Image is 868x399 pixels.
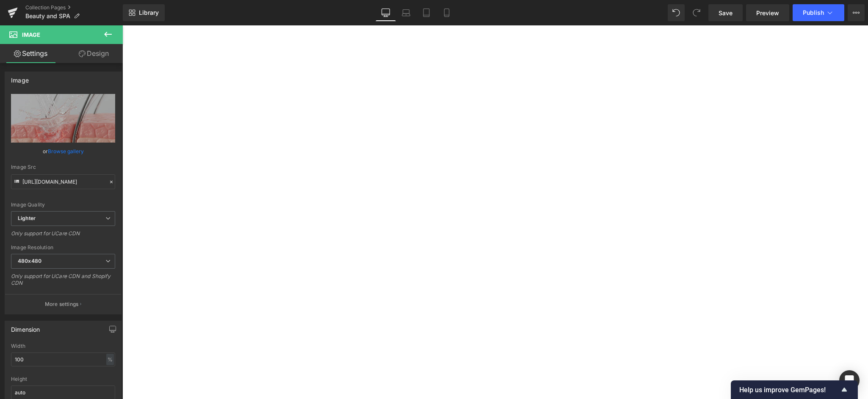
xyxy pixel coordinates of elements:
span: Image [22,31,40,38]
p: More settings [45,300,79,308]
div: or [11,147,115,156]
input: Link [11,174,115,189]
a: Browse gallery [48,144,84,159]
a: Desktop [376,4,396,21]
button: More settings [5,294,121,314]
span: Help us improve GemPages! [739,386,839,394]
div: Only support for UCare CDN and Shopify CDN [11,273,115,292]
div: Image Resolution [11,245,115,250]
div: Width [11,343,115,349]
div: Dimension [11,321,40,333]
a: Laptop [396,4,416,21]
b: Lighter [18,215,36,221]
button: Show survey - Help us improve GemPages! [739,385,849,395]
button: Publish [793,4,844,21]
a: Design [63,44,124,63]
a: New Library [123,4,165,21]
div: Image Src [11,164,115,170]
button: Undo [668,4,685,21]
a: Mobile [437,4,457,21]
button: More [848,4,865,21]
div: % [106,354,114,365]
span: Preview [756,8,779,17]
a: Collection Pages [25,4,123,11]
a: Tablet [416,4,437,21]
a: Preview [746,4,789,21]
span: Publish [803,9,824,16]
div: Image Quality [11,202,115,208]
span: Save [719,8,733,17]
b: 480x480 [18,258,41,264]
div: Open Intercom Messenger [839,370,860,391]
input: auto [11,352,115,366]
div: Height [11,376,115,382]
span: Beauty and SPA [25,13,70,19]
span: Library [139,9,159,17]
button: Redo [688,4,705,21]
div: Image [11,72,29,84]
div: Only support for UCare CDN [11,230,115,242]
